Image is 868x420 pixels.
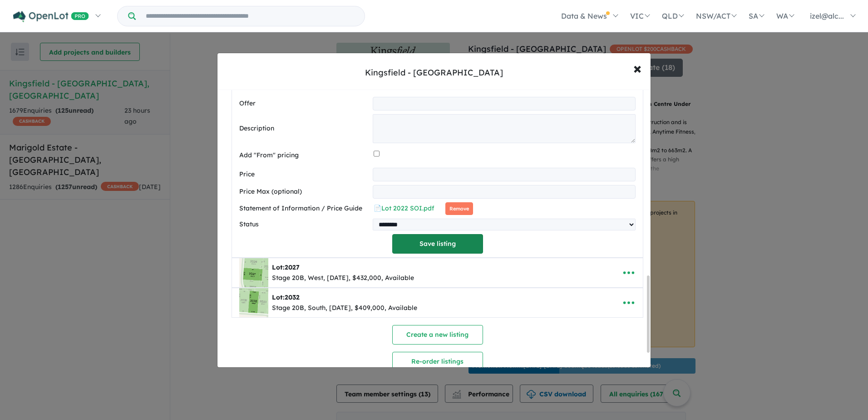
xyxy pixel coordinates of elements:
[239,123,369,134] label: Description
[138,6,363,26] input: Try estate name, suburb, builder or developer
[365,67,503,79] div: Kingsfield - [GEOGRAPHIC_DATA]
[392,352,483,371] button: Re-order listings
[272,263,300,271] b: Lot:
[239,169,369,180] label: Price
[392,325,483,345] button: Create a new listing
[239,258,268,287] img: Kingsfield%20-%20Sunbury%20-%20Lot%202027___1754790710.jpg
[239,98,369,109] label: Offer
[239,150,370,161] label: Add "From" pricing
[272,303,417,314] div: Stage 20B, South, [DATE], $409,000, Available
[285,293,300,301] span: 2032
[239,186,369,197] label: Price Max (optional)
[239,288,268,317] img: Kingsfield%20-%20Sunbury%20-%20Lot%202032___1754791707.jpg
[810,11,844,20] span: izel@alc...
[272,273,414,284] div: Stage 20B, West, [DATE], $432,000, Available
[239,203,370,214] label: Statement of Information / Price Guide
[445,202,473,215] button: Remove
[13,11,89,22] img: Openlot PRO Logo White
[285,263,300,271] span: 2027
[239,219,369,230] label: Status
[633,58,641,78] span: ×
[392,234,483,254] button: Save listing
[272,293,300,301] b: Lot:
[374,204,434,212] span: 📄 Lot 2022 SOI.pdf
[374,204,434,212] a: 📄Lot 2022 SOI.pdf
